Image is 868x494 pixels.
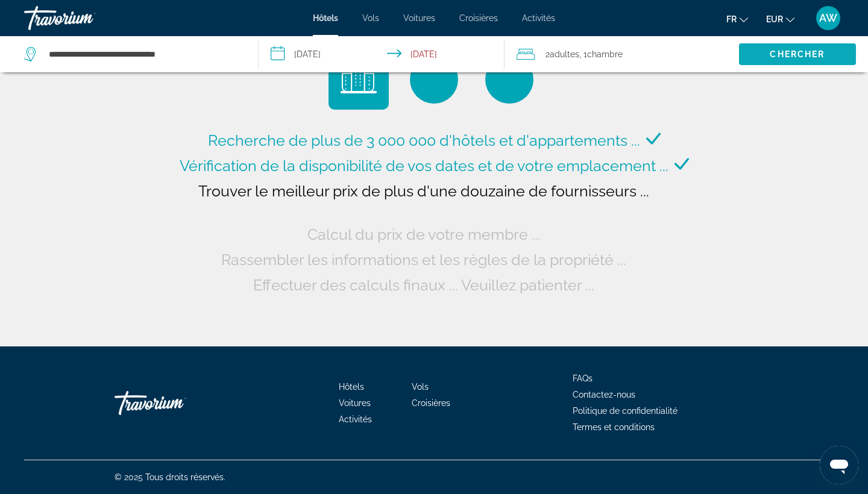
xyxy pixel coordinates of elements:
button: Travelers: 2 adults, 0 children [505,36,739,72]
span: Effectuer des calculs finaux ... Veuillez patienter ... [253,276,594,294]
a: Termes et conditions [573,422,655,432]
span: Chercher [770,49,825,59]
span: 2 [546,46,579,63]
span: , 1 [579,46,623,63]
a: Hôtels [339,382,364,392]
span: EUR [766,14,783,24]
a: FAQs [573,374,593,383]
a: Activités [339,414,372,424]
span: Calcul du prix de votre membre ... [307,225,541,243]
a: Croisières [459,13,498,23]
button: Change currency [766,10,794,28]
span: AW [819,12,837,24]
span: © 2025 Tous droits réservés. [115,472,225,482]
a: Contactez-nous [573,390,635,399]
span: fr [726,14,737,24]
input: Search hotel destination [48,45,240,63]
a: Travorium [24,2,145,34]
span: Trouver le meilleur prix de plus d'une douzaine de fournisseurs ... [198,182,649,200]
span: Rassembler les informations et les règles de la propriété ... [221,251,626,269]
button: Search [739,43,856,65]
a: Voitures [339,398,371,408]
span: Recherche de plus de 3 000 000 d'hôtels et d'appartements ... [208,131,640,149]
a: Hôtels [313,13,338,23]
span: Chambre [587,49,623,59]
iframe: Bouton de lancement de la fenêtre de messagerie [820,446,858,484]
span: Adultes [550,49,579,59]
button: Select check in and out date [259,36,505,72]
a: Croisières [412,398,450,408]
a: Voitures [403,13,435,23]
a: Go Home [115,385,235,421]
a: Politique de confidentialité [573,406,678,416]
button: User Menu [813,5,844,31]
span: Vérification de la disponibilité de vos dates et de votre emplacement ... [180,157,668,175]
button: Change language [726,10,748,28]
a: Vols [362,13,379,23]
a: Activités [522,13,555,23]
a: Vols [412,382,429,392]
